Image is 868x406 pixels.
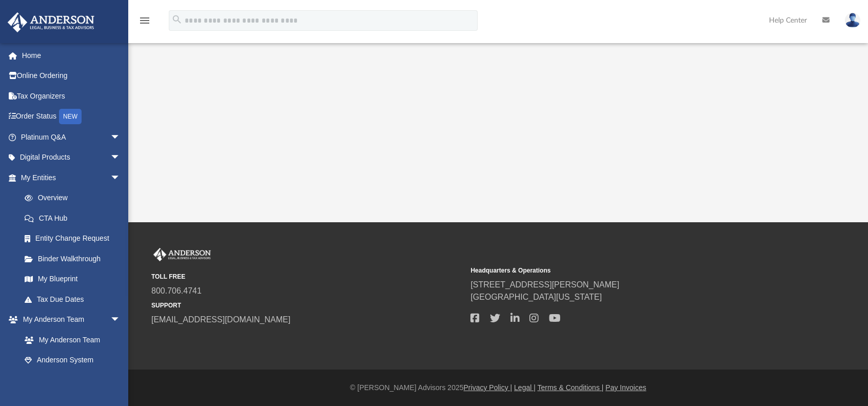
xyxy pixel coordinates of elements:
a: My Blueprint [14,269,131,289]
i: search [171,14,183,25]
a: Home [7,45,136,66]
a: [GEOGRAPHIC_DATA][US_STATE] [470,293,602,301]
a: My Anderson Teamarrow_drop_down [7,310,131,330]
img: Anderson Advisors Platinum Portal [5,12,97,32]
a: Client Referrals [14,370,131,391]
small: SUPPORT [151,301,463,310]
a: Overview [14,188,136,208]
a: [STREET_ADDRESS][PERSON_NAME] [470,280,619,289]
a: Entity Change Request [14,228,136,249]
a: Terms & Conditions | [538,383,604,392]
a: My Entitiesarrow_drop_down [7,167,136,188]
img: Anderson Advisors Platinum Portal [151,248,213,261]
a: 800.706.4741 [151,286,202,295]
img: User Pic [845,13,860,28]
a: Tax Organizers [7,86,136,106]
a: Digital Productsarrow_drop_down [7,147,136,168]
a: Tax Due Dates [14,289,136,310]
a: Legal | [514,383,536,392]
a: Binder Walkthrough [14,248,136,269]
a: Order StatusNEW [7,106,136,127]
span: arrow_drop_down [110,147,131,168]
a: Platinum Q&Aarrow_drop_down [7,127,136,147]
a: Anderson System [14,350,131,371]
div: © [PERSON_NAME] Advisors 2025 [128,382,868,393]
a: Pay Invoices [605,383,646,392]
a: Online Ordering [7,66,136,86]
small: Headquarters & Operations [470,266,782,275]
a: CTA Hub [14,208,136,228]
small: TOLL FREE [151,272,463,281]
a: Privacy Policy | [464,383,512,392]
span: arrow_drop_down [110,167,131,188]
span: arrow_drop_down [110,127,131,148]
i: menu [139,14,151,27]
a: My Anderson Team [14,330,126,350]
span: arrow_drop_down [110,310,131,331]
a: [EMAIL_ADDRESS][DOMAIN_NAME] [151,315,290,324]
div: NEW [59,109,82,124]
a: menu [139,20,151,27]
